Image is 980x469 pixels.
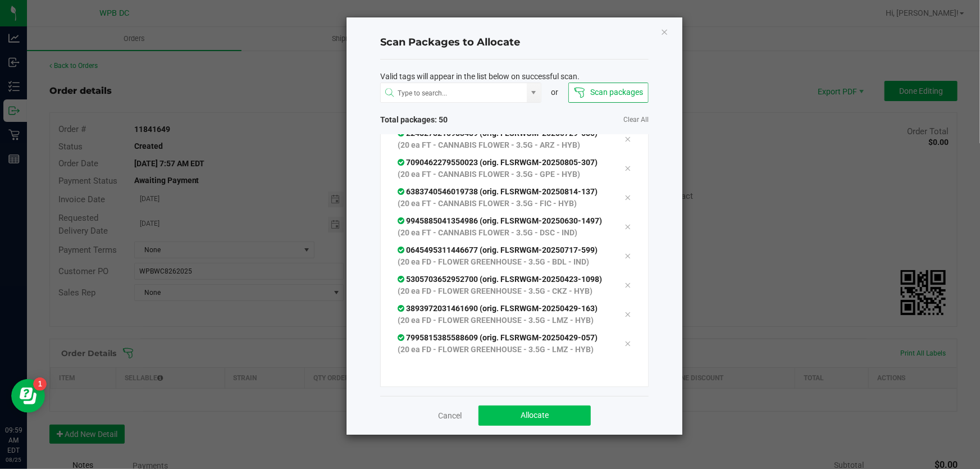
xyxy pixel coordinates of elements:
p: (20 ea FT - CANNABIS FLOWER - 3.5G - GPE - HYB) [398,169,608,180]
span: Total packages: 50 [380,114,514,126]
div: Remove tag [616,220,640,234]
p: (20 ea FT - CANNABIS FLOWER - 3.5G - DSC - IND) [398,227,608,239]
p: (20 ea FT - CANNABIS FLOWER - 3.5G - FIC - HYB) [398,198,608,210]
div: Remove tag [616,133,640,146]
span: In Sync [398,129,406,138]
span: 2248273215983489 (orig. FLSRWGM-20250729-685) [398,129,598,138]
p: (20 ea FD - FLOWER GREENHOUSE - 3.5G - LMZ - HYB) [398,344,608,356]
span: In Sync [398,245,406,254]
div: Remove tag [616,191,640,204]
span: 3893972031461690 (orig. FLSRWGM-20250429-163) [398,304,598,313]
button: Scan packages [568,83,649,103]
button: Allocate [478,406,591,426]
p: (20 ea FD - FLOWER GREENHOUSE - 3.5G - CKZ - HYB) [398,285,608,297]
h4: Scan Packages to Allocate [380,35,649,50]
span: In Sync [398,304,406,313]
span: Valid tags will appear in the list below on successful scan. [380,71,580,83]
span: 7090462279550023 (orig. FLSRWGM-20250805-307) [398,158,598,167]
iframe: Resource center unread badge [33,377,47,391]
div: or [541,86,568,98]
span: 7995815385588609 (orig. FLSRWGM-20250429-057) [398,333,598,342]
div: Remove tag [616,249,640,263]
span: In Sync [398,158,406,167]
p: (20 ea FD - FLOWER GREENHOUSE - 3.5G - LMZ - HYB) [398,315,608,326]
button: Close [660,25,668,38]
input: NO DATA FOUND [381,83,527,103]
p: (20 ea FT - CANNABIS FLOWER - 3.5G - ARZ - HYB) [398,139,608,151]
div: Remove tag [616,162,640,175]
span: 5305703652952700 (orig. FLSRWGM-20250423-1098) [398,275,602,284]
span: In Sync [398,275,406,284]
div: Remove tag [616,337,640,350]
span: Allocate [521,411,549,420]
div: Remove tag [616,279,640,292]
span: In Sync [398,187,406,196]
iframe: Resource center [11,379,45,413]
div: Remove tag [616,308,640,321]
span: 6383740546019738 (orig. FLSRWGM-20250814-137) [398,187,598,196]
span: In Sync [398,333,406,342]
p: (20 ea FD - FLOWER GREENHOUSE - 3.5G - BDL - IND) [398,256,608,268]
span: In Sync [398,216,406,225]
a: Clear All [623,115,649,125]
span: 0645495311446677 (orig. FLSRWGM-20250717-599) [398,245,598,254]
a: Cancel [438,410,462,421]
span: 9945885041354986 (orig. FLSRWGM-20250630-1497) [398,216,602,225]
